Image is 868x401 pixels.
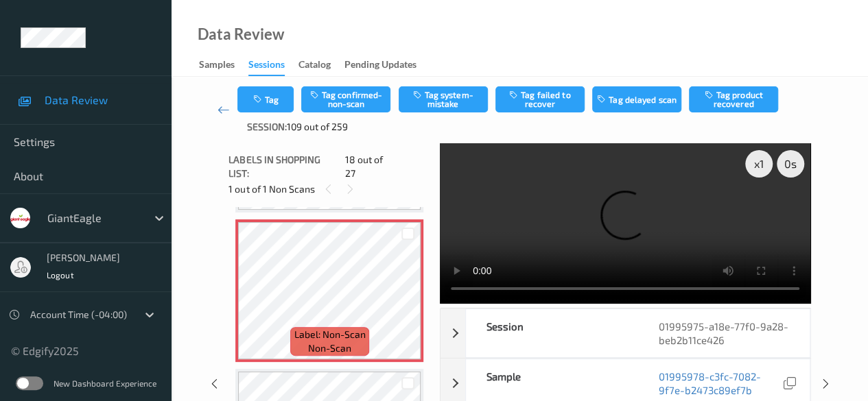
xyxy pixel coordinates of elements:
[344,56,430,75] a: Pending Updates
[745,150,773,178] div: x 1
[345,153,395,180] span: 18 out of 27
[287,120,348,134] span: 109 out of 259
[658,369,780,397] a: 01995978-c3fc-7082-9f7e-b2473c89ef7b
[237,86,294,112] button: Tag
[466,309,637,357] div: Session
[228,180,430,197] div: 1 out of 1 Non Scans
[298,58,331,75] div: Catalog
[344,58,417,75] div: Pending Updates
[198,27,284,41] div: Data Review
[247,120,287,134] span: Session:
[199,56,248,75] a: Samples
[689,86,778,112] button: Tag product recovered
[441,308,810,358] div: Session01995975-a18e-77f0-9a28-beb2b11ce426
[592,86,681,112] button: Tag delayed scan
[308,341,351,355] span: non-scan
[248,56,298,76] a: Sessions
[637,309,809,357] div: 01995975-a18e-77f0-9a28-beb2b11ce426
[399,86,488,112] button: Tag system-mistake
[777,150,804,178] div: 0 s
[248,58,285,76] div: Sessions
[199,58,235,75] div: Samples
[301,86,390,112] button: Tag confirmed-non-scan
[495,86,585,112] button: Tag failed to recover
[294,328,365,341] span: Label: Non-Scan
[298,56,344,75] a: Catalog
[228,153,340,180] span: Labels in shopping list:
